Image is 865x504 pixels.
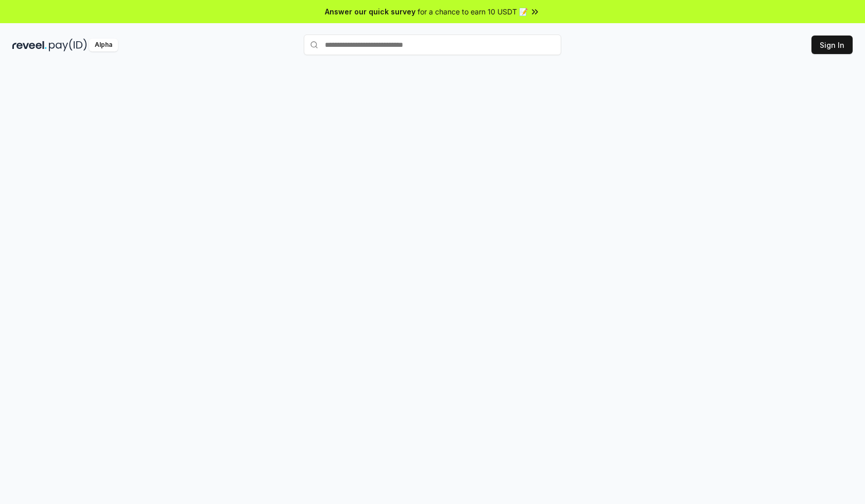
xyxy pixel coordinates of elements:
[12,39,47,51] img: reveel_dark
[325,6,416,17] span: Answer our quick survey
[811,36,853,54] button: Sign In
[89,39,118,51] div: Alpha
[49,39,87,51] img: pay_id
[418,6,528,17] span: for a chance to earn 10 USDT 📝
